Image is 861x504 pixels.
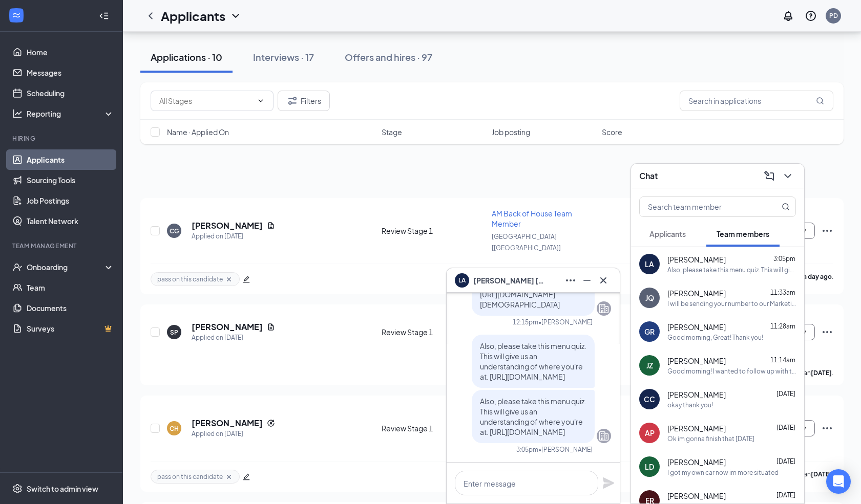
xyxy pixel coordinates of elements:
[345,51,432,63] div: Offers and hires · 97
[645,462,654,472] div: LD
[595,272,612,289] button: Cross
[646,360,653,370] div: JZ
[780,168,796,184] button: ChevronDown
[598,302,610,315] svg: Company
[538,318,593,326] span: • [PERSON_NAME]
[492,233,561,252] span: [GEOGRAPHIC_DATA] [[GEOGRAPHIC_DATA]]
[157,472,223,481] span: pass on this candidate
[480,397,586,436] span: Also, please take this menu quiz. This will give us an understanding of where you're at. [URL][DO...
[770,322,795,330] span: 11:28am
[639,170,658,182] h3: Chat
[257,97,265,105] svg: ChevronDown
[776,457,795,465] span: [DATE]
[27,262,106,272] div: Onboarding
[229,10,242,22] svg: ChevronDown
[192,220,263,231] h5: [PERSON_NAME]
[253,51,314,63] div: Interviews · 17
[717,229,769,238] span: Team members
[821,326,833,338] svg: Ellipses
[492,209,572,228] span: AM Back of House Team Member
[27,170,114,190] a: Sourcing Tools
[805,10,817,22] svg: QuestionInfo
[225,275,233,283] svg: Cross
[667,356,726,366] span: [PERSON_NAME]
[27,108,115,119] div: Reporting
[167,127,229,137] span: Name · Applied On
[12,134,112,143] div: Hiring
[776,390,795,398] span: [DATE]
[286,95,299,107] svg: Filter
[581,274,593,287] svg: Minimize
[816,97,824,105] svg: MagnifyingGlass
[159,95,253,106] input: All Stages
[811,470,832,478] b: [DATE]
[564,274,577,287] svg: Ellipses
[492,127,530,137] span: Job posting
[12,484,23,494] svg: Settings
[382,423,486,433] div: Review Stage 1
[763,170,775,182] svg: ComposeMessage
[667,491,726,501] span: [PERSON_NAME]
[782,170,794,182] svg: ChevronDown
[516,445,538,454] div: 3:05pm
[27,62,114,83] a: Messages
[667,434,754,443] div: Ok im gonna finish that [DATE]
[243,473,250,480] span: edit
[99,11,109,21] svg: Collapse
[667,333,763,342] div: Good morning, Great! Thank you!
[598,430,610,442] svg: Company
[192,429,275,439] div: Applied on [DATE]
[821,225,833,237] svg: Ellipses
[192,333,275,343] div: Applied on [DATE]
[144,10,157,22] svg: ChevronLeft
[680,91,833,111] input: Search in applications
[644,326,655,337] div: GR
[473,275,545,286] span: [PERSON_NAME] [PERSON_NAME]
[12,108,23,119] svg: Analysis
[649,229,686,238] span: Applicants
[382,327,486,337] div: Review Stage 1
[667,468,779,477] div: I got my own car now im more situated
[27,149,114,170] a: Applicants
[773,255,795,262] span: 3:05pm
[821,422,833,434] svg: Ellipses
[538,445,593,454] span: • [PERSON_NAME]
[782,10,794,22] svg: Notifications
[11,10,22,20] svg: WorkstreamLogo
[776,491,795,499] span: [DATE]
[776,424,795,431] span: [DATE]
[667,299,796,308] div: I will be sending your number to our Marketing Director, [PERSON_NAME]. She will be in contact wi...
[645,428,655,438] div: AP
[667,423,726,433] span: [PERSON_NAME]
[27,277,114,298] a: Team
[782,203,790,211] svg: MagnifyingGlass
[225,473,233,481] svg: Cross
[480,341,586,381] span: Also, please take this menu quiz. This will give us an understanding of where you're at. [URL][DO...
[170,227,179,235] div: CG
[640,197,761,216] input: Search team member
[382,127,402,137] span: Stage
[826,469,851,494] div: Open Intercom Messenger
[770,356,795,364] span: 11:14am
[27,211,114,231] a: Talent Network
[644,394,655,404] div: CC
[12,242,112,250] div: Team Management
[667,401,713,409] div: okay thank you!
[243,276,250,283] span: edit
[803,273,832,280] b: a day ago
[192,231,275,242] div: Applied on [DATE]
[597,274,610,287] svg: Cross
[667,288,726,298] span: [PERSON_NAME]
[579,272,595,289] button: Minimize
[602,477,615,489] svg: Plane
[645,293,654,303] div: JQ
[27,484,98,494] div: Switch to admin view
[27,318,114,339] a: SurveysCrown
[170,424,179,433] div: CH
[667,254,726,265] span: [PERSON_NAME]
[267,222,275,230] svg: Document
[382,226,486,236] div: Review Stage 1
[170,328,178,337] div: SP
